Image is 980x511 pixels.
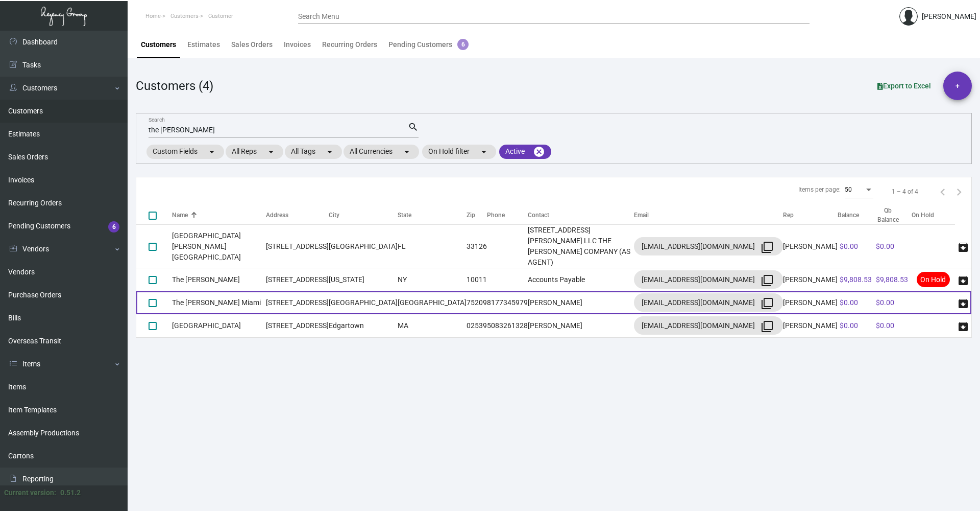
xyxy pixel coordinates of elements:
[876,206,910,224] div: Qb Balance
[398,211,411,220] div: State
[845,187,873,194] mat-select: Items per page:
[467,314,487,337] td: 02539
[266,314,329,337] td: [STREET_ADDRESS]
[528,314,634,337] td: [PERSON_NAME]
[528,225,634,268] td: [STREET_ADDRESS][PERSON_NAME] LLC THE [PERSON_NAME] COMPANY (AS AGENT)
[935,183,951,200] button: Previous page
[951,183,967,200] button: Next page
[284,39,311,50] div: Invoices
[467,211,475,220] div: Zip
[467,225,487,268] td: 33126
[467,268,487,291] td: 10011
[874,225,912,268] td: $0.00
[266,291,329,314] td: [STREET_ADDRESS]
[408,121,419,133] mat-icon: search
[642,317,775,334] div: [EMAIL_ADDRESS][DOMAIN_NAME]
[206,146,218,158] mat-icon: arrow_drop_down
[170,13,199,19] span: Customers
[329,225,398,268] td: [GEOGRAPHIC_DATA]
[874,314,912,337] td: $0.00
[329,314,398,337] td: Edgartown
[528,211,634,220] div: Contact
[265,146,277,158] mat-icon: arrow_drop_down
[533,146,545,158] mat-icon: cancel
[957,320,969,333] span: archive
[845,186,852,193] span: 50
[874,291,912,314] td: $0.00
[761,241,773,253] mat-icon: filter_none
[145,13,161,19] span: Home
[642,271,775,288] div: [EMAIL_ADDRESS][DOMAIN_NAME]
[266,211,288,220] div: Address
[226,145,283,159] mat-chip: All Reps
[955,317,971,334] button: archive
[322,39,377,50] div: Recurring Orders
[943,72,972,100] button: +
[329,268,398,291] td: [US_STATE]
[329,211,398,220] div: City
[877,82,931,90] span: Export to Excel
[324,146,336,158] mat-icon: arrow_drop_down
[783,314,838,337] td: [PERSON_NAME]
[761,297,773,310] mat-icon: filter_none
[329,211,339,220] div: City
[467,211,487,220] div: Zip
[398,291,467,314] td: [GEOGRAPHIC_DATA]
[528,268,634,291] td: Accounts Payable
[141,39,176,50] div: Customers
[761,274,773,287] mat-icon: filter_none
[398,225,467,268] td: FL
[899,7,918,26] img: admin@bootstrapmaster.com
[172,225,266,268] td: [GEOGRAPHIC_DATA] [PERSON_NAME][GEOGRAPHIC_DATA]
[499,145,551,159] mat-chip: Active
[840,321,858,330] span: $0.00
[172,211,266,220] div: Name
[642,294,775,311] div: [EMAIL_ADDRESS][DOMAIN_NAME]
[783,211,838,220] div: Rep
[955,271,971,288] button: archive
[840,242,858,250] span: $0.00
[266,268,329,291] td: [STREET_ADDRESS]
[172,314,266,337] td: [GEOGRAPHIC_DATA]
[146,145,224,159] mat-chip: Custom Fields
[922,11,976,22] div: [PERSON_NAME]
[840,298,858,307] span: $0.00
[783,211,794,220] div: Rep
[874,268,912,291] td: $9,808.53
[892,187,918,196] div: 1 – 4 of 4
[329,291,398,314] td: [GEOGRAPHIC_DATA]
[955,238,971,254] button: archive
[634,206,783,225] th: Email
[60,487,81,498] div: 0.51.2
[487,211,528,220] div: Phone
[798,185,841,194] div: Items per page:
[487,291,528,314] td: 8177345979
[838,211,874,220] div: Balance
[955,72,960,100] span: +
[487,314,528,337] td: 5083261328
[761,320,773,333] mat-icon: filter_none
[285,145,342,159] mat-chip: All Tags
[917,272,950,287] span: On Hold
[398,211,467,220] div: State
[172,268,266,291] td: The [PERSON_NAME]
[187,39,220,50] div: Estimates
[266,225,329,268] td: [STREET_ADDRESS]
[783,291,838,314] td: [PERSON_NAME]
[783,225,838,268] td: [PERSON_NAME]
[208,13,233,19] span: Customer
[955,294,971,311] button: archive
[869,77,939,95] button: Export to Excel
[642,238,775,254] div: [EMAIL_ADDRESS][DOMAIN_NAME]
[467,291,487,314] td: 75209
[388,39,469,50] div: Pending Customers
[344,145,419,159] mat-chip: All Currencies
[478,146,490,158] mat-icon: arrow_drop_down
[398,314,467,337] td: MA
[838,211,859,220] div: Balance
[957,241,969,253] span: archive
[912,206,955,225] th: On Hold
[398,268,467,291] td: NY
[136,77,213,95] div: Customers (4)
[783,268,838,291] td: [PERSON_NAME]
